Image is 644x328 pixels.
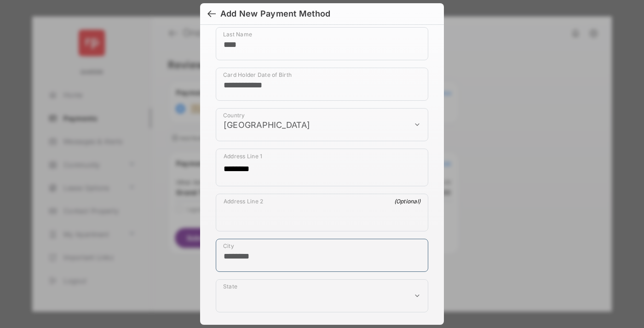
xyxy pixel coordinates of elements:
[220,9,330,19] div: Add New Payment Method
[216,149,428,186] div: payment_method_screening[postal_addresses][addressLine1]
[216,194,428,231] div: payment_method_screening[postal_addresses][addressLine2]
[216,279,428,312] div: payment_method_screening[postal_addresses][administrativeArea]
[216,239,428,272] div: payment_method_screening[postal_addresses][locality]
[216,108,428,141] div: payment_method_screening[postal_addresses][country]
